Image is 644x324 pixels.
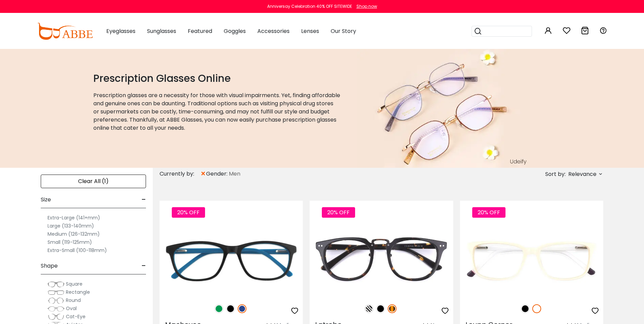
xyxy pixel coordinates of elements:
[160,225,303,297] img: Blue Machovec - Acetate ,Universal Bridge Fit
[238,304,246,313] img: Blue
[41,258,58,274] span: Shape
[66,297,81,304] span: Round
[460,225,603,297] img: White Leupp Corner - Acetate ,Universal Bridge Fit
[41,175,146,188] div: Clear All (1)
[48,214,100,222] label: Extra-Large (141+mm)
[147,27,176,35] span: Sunglasses
[357,49,530,168] img: prescription glasses online
[93,91,341,132] p: Prescription glasses are a necessity for those with visual impairments. Yet, finding affordable a...
[322,207,355,218] span: 20% OFF
[331,27,356,35] span: Our Story
[172,207,205,218] span: 20% OFF
[532,304,541,313] img: White
[93,72,341,85] h1: Prescription Glasses Online
[376,304,385,313] img: Black
[472,207,505,218] span: 20% OFF
[106,27,135,35] span: Eyeglasses
[48,222,94,230] label: Large (133-140mm)
[224,27,246,35] span: Goggles
[545,170,566,178] span: Sort by:
[66,289,90,295] span: Rectangle
[267,3,352,10] div: Anniversay Celebration 40% OFF SITEWIDE
[200,168,206,180] span: ×
[206,170,229,178] span: gender:
[66,305,77,312] span: Oval
[229,170,240,178] span: Men
[48,289,65,296] img: Rectangle.png
[365,304,373,313] img: Pattern
[142,258,146,274] span: -
[48,305,65,312] img: Oval.png
[353,3,377,9] a: Shop now
[257,27,290,35] span: Accessories
[48,297,65,304] img: Round.png
[568,168,596,180] span: Relevance
[37,23,93,40] img: abbeglasses.com
[48,230,100,238] label: Medium (126-132mm)
[41,192,51,208] span: Size
[66,313,86,320] span: Cat-Eye
[48,246,107,254] label: Extra-Small (100-118mm)
[215,304,223,313] img: Green
[226,304,235,313] img: Black
[48,281,65,288] img: Square.png
[356,3,377,10] div: Shop now
[66,281,82,287] span: Square
[301,27,319,35] span: Lenses
[48,313,65,320] img: Cat-Eye.png
[142,192,146,208] span: -
[48,238,92,246] label: Small (119-125mm)
[521,304,530,313] img: Black
[188,27,212,35] span: Featured
[160,168,200,180] div: Currently by:
[310,225,453,297] img: Tortoise Latrobe - Acetate ,Adjust Nose Pads
[388,304,397,313] img: Tortoise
